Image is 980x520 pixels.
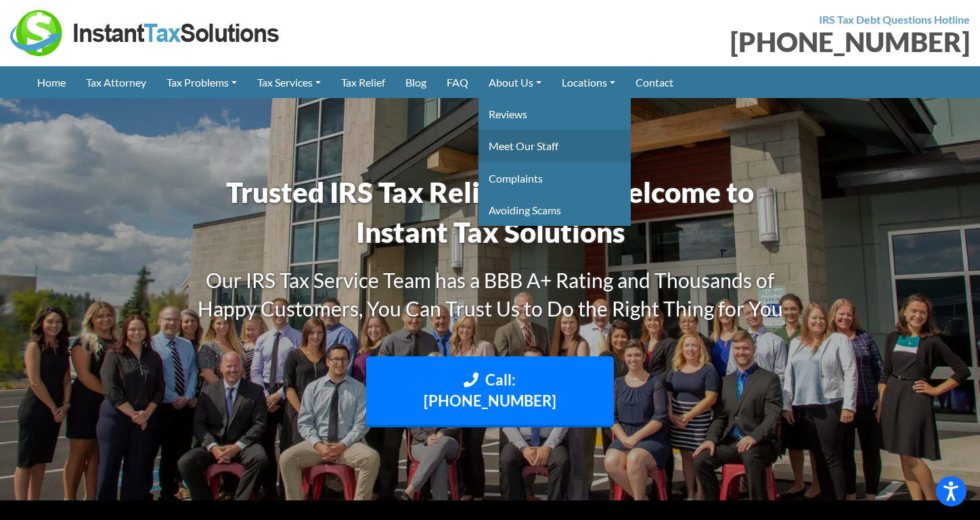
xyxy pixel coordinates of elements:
[478,162,631,194] a: Complaints
[552,66,625,98] a: Locations
[179,172,801,252] h1: Trusted IRS Tax Relief Firm – Welcome to Instant Tax Solutions
[247,66,331,98] a: Tax Services
[819,13,970,26] strong: IRS Tax Debt Questions Hotline
[500,28,970,55] div: [PHONE_NUMBER]
[10,10,281,56] img: Instant Tax Solutions Logo
[478,194,631,226] a: Avoiding Scams
[478,66,552,98] a: About Us
[366,356,614,428] a: Call: [PHONE_NUMBER]
[437,66,478,98] a: FAQ
[331,66,395,98] a: Tax Relief
[76,66,156,98] a: Tax Attorney
[478,98,631,130] a: Reviews
[156,66,247,98] a: Tax Problems
[395,66,437,98] a: Blog
[478,130,631,162] a: Meet Our Staff
[27,66,76,98] a: Home
[625,66,684,98] a: Contact
[10,25,281,38] a: Instant Tax Solutions Logo
[179,266,801,323] h3: Our IRS Tax Service Team has a BBB A+ Rating and Thousands of Happy Customers, You Can Trust Us t...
